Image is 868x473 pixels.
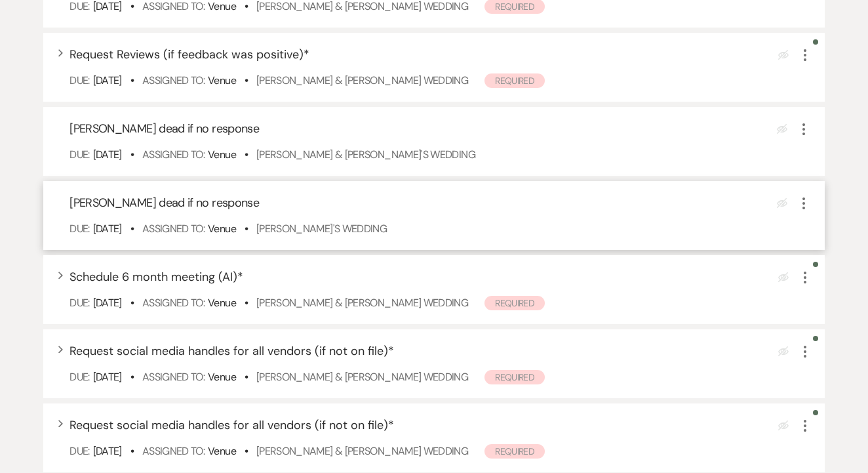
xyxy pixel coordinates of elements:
[69,296,89,310] span: Due:
[142,222,205,236] span: Assigned To:
[93,370,122,384] span: [DATE]
[69,271,243,283] button: Schedule 6 month meeting (AI)*
[142,296,205,310] span: Assigned To:
[130,73,134,87] b: •
[484,296,545,310] span: Required
[484,370,545,384] span: Required
[93,148,122,161] span: [DATE]
[142,370,205,384] span: Assigned To:
[69,222,89,236] span: Due:
[245,222,248,236] b: •
[130,296,134,310] b: •
[130,370,134,384] b: •
[93,73,122,87] span: [DATE]
[208,444,236,458] span: Venue
[69,417,394,433] span: Request social media handles for all vendors (if not on file) *
[245,370,248,384] b: •
[256,222,387,236] a: [PERSON_NAME]'s Wedding
[245,296,248,310] b: •
[208,73,236,87] span: Venue
[245,444,248,458] b: •
[142,73,205,87] span: Assigned To:
[69,148,89,161] span: Due:
[245,73,248,87] b: •
[142,444,205,458] span: Assigned To:
[69,345,394,357] button: Request social media handles for all vendors (if not on file)*
[130,222,134,236] b: •
[256,444,468,458] a: [PERSON_NAME] & [PERSON_NAME] Wedding
[256,296,468,310] a: [PERSON_NAME] & [PERSON_NAME] Wedding
[69,269,243,285] span: Schedule 6 month meeting (AI) *
[69,195,259,211] span: [PERSON_NAME] dead if no response
[93,296,122,310] span: [DATE]
[484,444,545,459] span: Required
[69,370,89,384] span: Due:
[208,222,236,236] span: Venue
[69,444,89,458] span: Due:
[142,148,205,161] span: Assigned To:
[93,444,122,458] span: [DATE]
[256,370,468,384] a: [PERSON_NAME] & [PERSON_NAME] Wedding
[69,47,309,62] span: Request Reviews (if feedback was positive) *
[69,73,89,87] span: Due:
[69,49,309,60] button: Request Reviews (if feedback was positive)*
[208,370,236,384] span: Venue
[208,148,236,161] span: Venue
[69,343,394,359] span: Request social media handles for all vendors (if not on file) *
[208,296,236,310] span: Venue
[484,73,545,88] span: Required
[130,444,134,458] b: •
[69,419,394,431] button: Request social media handles for all vendors (if not on file)*
[69,121,259,136] span: [PERSON_NAME] dead if no response
[245,148,248,161] b: •
[256,73,468,87] a: [PERSON_NAME] & [PERSON_NAME] Wedding
[256,148,475,161] a: [PERSON_NAME] & [PERSON_NAME]'s Wedding
[93,222,122,236] span: [DATE]
[130,148,134,161] b: •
